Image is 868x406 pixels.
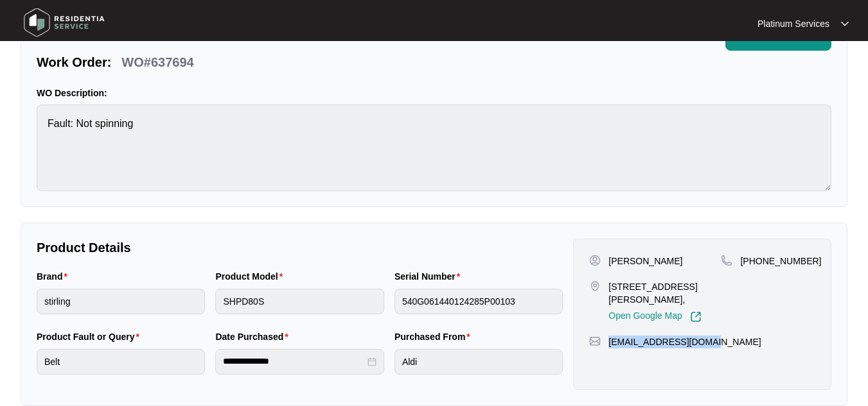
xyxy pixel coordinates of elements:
[215,270,288,283] label: Product Model
[223,355,364,368] input: Date Purchased
[608,255,682,267] p: [PERSON_NAME]
[757,17,829,30] p: Platinum Services
[37,349,205,375] input: Product Fault or Query
[608,311,701,323] a: Open Google Map
[841,21,849,27] img: dropdown arrow
[721,255,732,266] img: map-pin
[215,289,384,314] input: Product Model
[589,255,601,266] img: user-pin
[394,270,465,283] label: Serial Number
[740,255,821,267] p: [PHONE_NUMBER]
[394,330,475,343] label: Purchased From
[690,311,702,323] img: Link-External
[394,349,563,375] input: Purchased From
[608,280,721,306] p: [STREET_ADDRESS][PERSON_NAME],
[19,3,109,42] img: residentia service logo
[37,270,73,283] label: Brand
[589,335,601,347] img: map-pin
[589,280,601,292] img: map-pin
[37,330,145,343] label: Product Fault or Query
[608,335,761,348] p: [EMAIL_ADDRESS][DOMAIN_NAME]
[37,53,111,71] p: Work Order:
[394,289,563,314] input: Serial Number
[37,87,831,99] p: WO Description:
[37,289,205,314] input: Brand
[37,239,563,257] p: Product Details
[215,330,293,343] label: Date Purchased
[37,105,831,191] textarea: Fault: Not spinning
[121,53,193,71] p: WO#637694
